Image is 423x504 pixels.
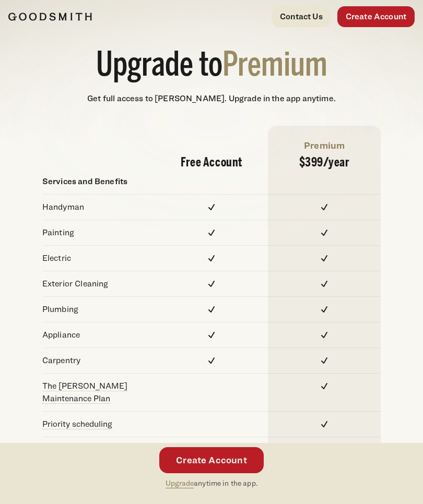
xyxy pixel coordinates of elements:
span: Premium [222,51,327,82]
img: Check Line [318,418,331,430]
img: Check Line [318,278,331,290]
h3: Free Account [168,157,255,169]
a: Create Account [159,447,264,473]
img: Check Line [205,329,218,341]
img: Check Line [318,226,331,239]
img: Check Line [318,329,331,341]
img: Check Line [318,201,331,213]
img: Check Line [318,380,331,392]
img: Check Line [318,303,331,316]
img: Check Line [205,252,218,265]
a: The [PERSON_NAME] Maintenance Plan [42,381,127,403]
p: Plumbing [42,303,155,316]
p: Exterior Cleaning [42,278,155,290]
p: Handyman [42,201,155,213]
img: Check Line [205,303,218,316]
p: anytime in the app. [166,477,257,489]
h4: Premium [280,138,368,152]
a: Priority scheduling [42,419,112,429]
img: Check Line [318,354,331,367]
a: Contact Us [272,6,331,27]
img: Check Line [205,354,218,367]
a: Upgrade [166,478,194,487]
p: Services and Benefits [42,175,155,188]
img: Check Line [205,201,218,213]
a: Create Account [337,6,415,27]
p: Carpentry [42,354,155,367]
img: Check Line [205,278,218,290]
h3: $399/ year [280,157,368,169]
img: Goodsmith [8,13,92,21]
p: Painting [42,226,155,239]
img: Check Line [318,252,331,265]
img: Check Line [205,226,218,239]
p: Appliance [42,329,155,341]
p: Electric [42,252,155,265]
